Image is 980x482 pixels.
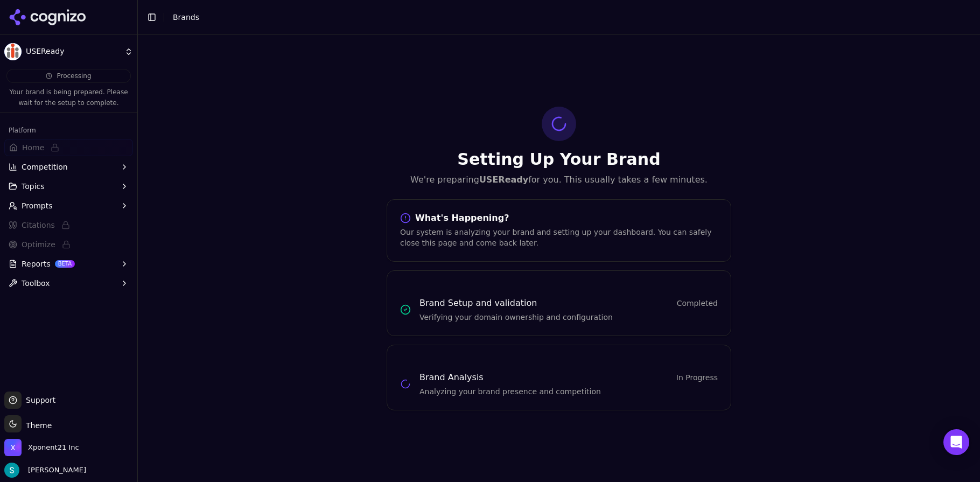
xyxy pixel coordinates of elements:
[676,372,718,383] span: In Progress
[22,278,50,289] span: Toolbox
[419,371,484,384] h3: Brand Analysis
[22,259,51,269] span: Reports
[4,43,22,60] img: USEReady
[4,439,79,456] button: Open organization switcher
[28,443,79,452] span: Xponent21 Inc
[419,312,718,323] p: Verifying your domain ownership and configuration
[22,395,55,406] span: Support
[4,178,133,195] button: Topics
[173,13,199,22] span: Brands
[479,174,528,185] strong: USEReady
[4,463,19,478] img: Sam Volante
[4,463,86,478] button: Open user button
[4,439,22,456] img: Xponent21 Inc
[22,162,68,172] span: Competition
[55,260,75,268] span: BETA
[57,72,91,80] span: Processing
[22,142,44,153] span: Home
[419,386,718,397] p: Analyzing your brand presence and competition
[22,220,55,230] span: Citations
[400,227,718,248] div: Our system is analyzing your brand and setting up your dashboard. You can safely close this page ...
[22,200,53,211] span: Prompts
[4,197,133,214] button: Prompts
[419,297,537,310] h3: Brand Setup and validation
[943,429,969,455] div: Open Intercom Messenger
[173,12,950,23] nav: breadcrumb
[6,87,131,108] p: Your brand is being prepared. Please wait for the setup to complete.
[4,158,133,176] button: Competition
[24,465,86,475] span: [PERSON_NAME]
[4,275,133,292] button: Toolbox
[387,173,731,186] p: We're preparing for you. This usually takes a few minutes.
[26,47,120,57] span: USEReady
[22,239,55,250] span: Optimize
[4,122,133,139] div: Platform
[4,255,133,273] button: ReportsBETA
[22,421,52,430] span: Theme
[22,181,45,192] span: Topics
[400,213,718,223] div: What's Happening?
[387,150,731,169] h1: Setting Up Your Brand
[677,298,718,309] span: Completed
